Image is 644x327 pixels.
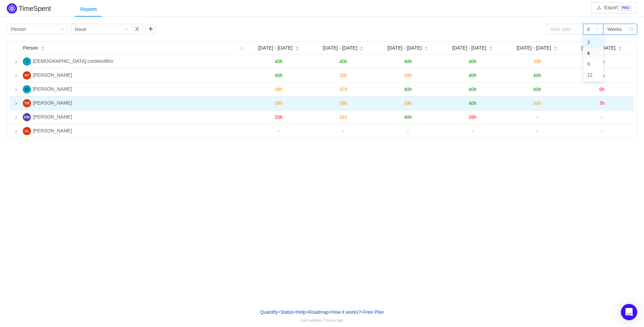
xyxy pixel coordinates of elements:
span: 39h [275,101,283,106]
i: icon: caret-up [425,46,428,48]
span: 7h [599,101,605,106]
i: icon: caret-up [489,46,493,48]
span: 40h [533,87,541,92]
span: • [329,309,331,315]
span: 40h [404,114,412,120]
i: icon: right [14,130,18,133]
img: HT [23,71,31,79]
img: FV [23,85,31,93]
span: 26h [468,114,476,120]
i: icon: caret-up [41,46,45,48]
span: 40h [404,59,412,64]
div: Sort [618,45,622,50]
span: • [306,309,308,315]
div: Reports [75,2,102,17]
i: icon: caret-down [554,48,558,50]
span: [DATE] - [DATE] [258,44,293,52]
li: 3 [583,37,604,48]
img: VL [23,127,31,135]
span: 33h [339,73,347,78]
img: Quantify logo [7,3,17,14]
span: 7 hours ago [323,318,344,322]
div: 6 [587,24,590,34]
img: I [23,57,31,66]
li: 6 [583,48,604,59]
i: icon: right [14,88,18,91]
button: How it works? [331,307,361,317]
h2: TimeSpent [19,5,51,12]
input: Start date [546,24,583,35]
span: [PERSON_NAME] [33,128,72,133]
li: 9 [583,59,604,70]
span: [DATE] - [DATE] [452,44,486,52]
button: icon: plus [145,24,156,35]
span: 39h [339,101,347,106]
div: Sort [489,45,493,50]
span: - [278,128,280,134]
span: - [601,128,603,134]
i: icon: caret-down [41,48,45,50]
span: 34h [533,101,541,106]
i: icon: down [124,27,128,32]
button: icon: close [132,24,143,35]
div: Weeks [607,24,622,34]
li: 12 [583,70,604,80]
span: 40h [404,87,412,92]
span: 5h [599,87,605,92]
span: 39h [533,59,541,64]
span: 40h [468,87,476,92]
span: [PERSON_NAME] [33,114,72,120]
img: DG [23,113,31,121]
a: Quantify [260,307,278,317]
i: icon: right [14,102,18,105]
a: Roadmap [308,307,329,317]
span: 40h [339,59,347,64]
i: icon: search [237,42,246,54]
span: - [472,128,474,134]
span: 40h [468,101,476,106]
span: • [294,309,296,315]
i: icon: caret-up [295,46,299,48]
span: - [601,114,603,120]
i: icon: caret-down [425,48,428,50]
div: Person [11,24,26,34]
i: icon: right [14,74,18,77]
span: [PERSON_NAME] [33,86,72,92]
div: Sort [554,45,558,50]
span: 40h [275,59,283,64]
span: [DATE] - [DATE] [387,44,422,52]
span: [DATE] - [DATE] [517,44,551,52]
span: 37h [339,87,347,92]
span: - [343,128,344,134]
span: [PERSON_NAME] [33,100,72,106]
span: 40h [468,73,476,78]
span: 40h [468,59,476,64]
i: icon: caret-up [554,46,558,48]
span: 31h [339,114,347,120]
i: icon: caret-down [618,48,622,50]
span: [DEMOGRAPHIC_DATA].cordeirofilho [33,58,113,64]
i: icon: caret-down [489,48,493,50]
i: icon: down [595,27,599,32]
i: icon: calendar [629,27,633,32]
span: • [278,309,280,315]
span: 40h [533,73,541,78]
span: • [361,309,363,315]
span: - [407,128,409,134]
div: Sort [41,45,45,50]
i: icon: caret-down [360,48,364,50]
i: icon: right [14,60,18,63]
span: - [536,128,538,134]
button: icon: downloadExportPRO [591,2,637,13]
span: Person [23,44,38,52]
span: 38h [275,87,283,92]
div: Issue [75,24,86,34]
a: Help [296,307,306,317]
div: Open Intercom Messenger [621,304,637,320]
img: TG [23,99,31,107]
span: Last update: [301,318,344,322]
span: 20h [275,114,283,120]
span: 39h [404,73,412,78]
i: icon: right [14,116,18,119]
a: Status [280,307,294,317]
